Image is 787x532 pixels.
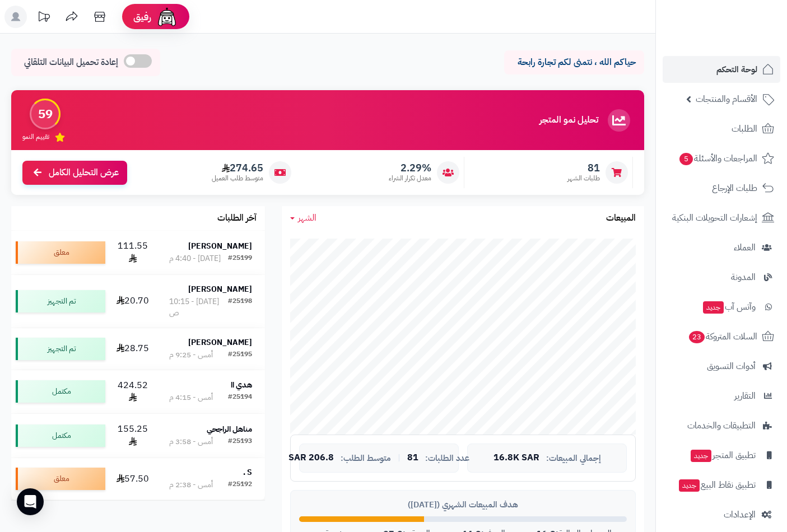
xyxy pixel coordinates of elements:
[407,453,418,463] span: 81
[734,388,756,404] span: التقارير
[567,162,600,174] span: 81
[299,499,627,511] div: هدف المبيعات الشهري ([DATE])
[110,370,156,414] td: 424.52
[290,212,316,225] a: الشهر
[16,468,105,490] div: معلق
[188,283,252,295] strong: [PERSON_NAME]
[663,353,780,380] a: أدوات التسويق
[687,418,756,433] span: التطبيقات والخدمات
[663,115,780,142] a: الطلبات
[663,382,780,409] a: التقارير
[688,330,705,344] span: 23
[298,211,316,225] span: الشهر
[663,442,780,469] a: تطبيق المتجرجديد
[389,174,431,183] span: معدل تكرار الشراء
[24,56,118,69] span: إعادة تحميل البيانات التلقائي
[663,145,780,172] a: المراجعات والأسئلة5
[732,121,757,137] span: الطلبات
[678,477,756,493] span: تطبيق نقاط البيع
[228,253,252,264] div: #25199
[663,56,780,83] a: لوحة التحكم
[169,392,213,403] div: أمس - 4:15 م
[110,275,156,328] td: 20.70
[546,454,601,463] span: إجمالي المبيعات:
[110,414,156,458] td: 155.25
[663,204,780,231] a: إشعارات التحويلات البنكية
[156,6,178,28] img: ai-face.png
[663,175,780,202] a: طلبات الإرجاع
[688,329,757,344] span: السلات المتروكة
[663,323,780,350] a: السلات المتروكة23
[169,436,213,447] div: أمس - 3:58 م
[663,412,780,439] a: التطبيقات والخدمات
[169,296,229,319] div: [DATE] - 10:15 ص
[679,479,700,492] span: جديد
[16,241,105,264] div: معلق
[188,240,252,252] strong: [PERSON_NAME]
[716,62,757,77] span: لوحة التحكم
[17,488,44,515] div: Open Intercom Messenger
[16,424,105,447] div: مكتمل
[567,174,600,183] span: طلبات الشهر
[513,56,636,69] p: حياكم الله ، نتمنى لكم تجارة رابحة
[712,180,757,196] span: طلبات الإرجاع
[212,162,263,174] span: 274.65
[663,472,780,498] a: تطبيق نقاط البيعجديد
[228,479,252,491] div: #25192
[212,174,263,183] span: متوسط طلب العميل
[30,6,58,31] a: تحديثات المنصة
[539,115,598,125] h3: تحليل نمو المتجر
[188,337,252,348] strong: [PERSON_NAME]
[678,151,757,166] span: المراجعات والأسئلة
[110,231,156,274] td: 111.55
[734,240,756,255] span: العملاء
[49,166,119,179] span: عرض التحليل الكامل
[724,507,756,522] span: الإعدادات
[133,10,151,24] span: رفيق
[672,210,757,226] span: إشعارات التحويلات البنكية
[207,423,252,435] strong: مناهل الراجحي
[663,234,780,261] a: العملاء
[110,458,156,500] td: 57.50
[696,91,757,107] span: الأقسام والمنتجات
[169,479,213,491] div: أمس - 2:38 م
[16,290,105,312] div: تم التجهيز
[22,132,49,142] span: تقييم النمو
[663,264,780,291] a: المدونة
[663,501,780,528] a: الإعدادات
[22,161,127,185] a: عرض التحليل الكامل
[341,454,391,463] span: متوسط الطلب:
[217,213,257,223] h3: آخر الطلبات
[228,349,252,361] div: #25195
[663,293,780,320] a: وآتس آبجديد
[169,349,213,361] div: أمس - 9:25 م
[16,380,105,403] div: مكتمل
[679,152,693,166] span: 5
[288,453,334,463] span: 206.8 SAR
[703,301,724,314] span: جديد
[425,454,469,463] span: عدد الطلبات:
[707,358,756,374] span: أدوات التسويق
[231,379,252,391] strong: هدي اا
[398,454,401,462] span: |
[606,213,636,223] h3: المبيعات
[228,392,252,403] div: #25194
[690,447,756,463] span: تطبيق المتجر
[711,8,776,32] img: logo-2.png
[243,466,252,478] strong: S .
[228,296,252,319] div: #25198
[389,162,431,174] span: 2.29%
[731,269,756,285] span: المدونة
[691,450,711,462] span: جديد
[702,299,756,315] span: وآتس آب
[169,253,221,264] div: [DATE] - 4:40 م
[493,453,539,463] span: 16.8K SAR
[16,338,105,360] div: تم التجهيز
[110,328,156,370] td: 28.75
[228,436,252,447] div: #25193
